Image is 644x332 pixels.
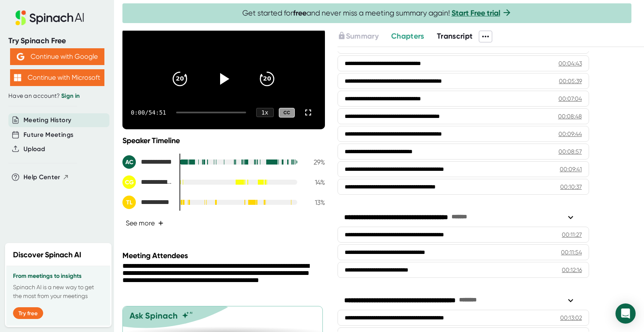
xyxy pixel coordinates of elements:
div: 00:11:27 [562,230,582,239]
div: Ask Spinach [130,311,178,321]
div: Upgrade to access [338,31,391,42]
div: Meeting Attendees [122,251,327,260]
button: Help Center [23,173,69,182]
a: Start Free trial [452,8,500,18]
div: 00:08:57 [558,147,582,156]
a: Sign in [61,92,80,99]
img: Aehbyd4JwY73AAAAAElFTkSuQmCC [17,53,24,60]
button: Try free [13,307,43,319]
span: Transcript [437,31,473,41]
p: Spinach AI is a new way to get the most from your meetings [13,283,104,301]
div: 00:09:41 [560,165,582,173]
div: Amber Cheung [122,155,173,169]
div: 00:12:16 [562,266,582,274]
div: 00:09:44 [558,130,582,138]
button: Continue with Google [10,48,104,65]
h3: From meetings to insights [13,273,104,280]
div: 13 % [304,199,325,207]
span: Summary [346,31,379,41]
div: 00:04:43 [558,59,582,68]
button: Transcript [437,31,473,42]
span: Chapters [391,31,424,41]
div: 00:11:54 [561,248,582,256]
h2: Discover Spinach AI [13,249,81,261]
button: Meeting History [23,115,71,125]
button: Future Meetings [23,130,73,140]
div: CG [122,175,136,189]
span: Help Center [23,173,60,182]
button: Continue with Microsoft [10,69,104,86]
div: 29 % [304,158,325,166]
b: free [293,8,306,18]
span: Get started for and never miss a meeting summary again! [242,8,512,18]
div: Try Spinach Free [8,36,106,46]
div: 00:07:04 [558,94,582,103]
span: + [158,220,164,227]
div: Taylor Lynn [122,196,173,209]
div: CC [279,108,295,118]
div: TL [122,196,136,209]
div: 00:10:37 [560,183,582,191]
div: 00:05:39 [559,77,582,85]
button: Summary [338,31,379,42]
button: See more+ [122,216,167,230]
div: 14 % [304,178,325,186]
div: 00:13:02 [560,314,582,322]
div: Have an account? [8,92,106,100]
button: Upload [23,144,45,154]
div: Open Intercom Messenger [615,303,636,324]
div: Speaker Timeline [122,136,325,145]
div: AC [122,155,136,169]
div: 1 x [256,108,274,117]
button: Chapters [391,31,424,42]
div: 00:08:48 [558,112,582,120]
div: 0:00 / 54:51 [131,109,166,116]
